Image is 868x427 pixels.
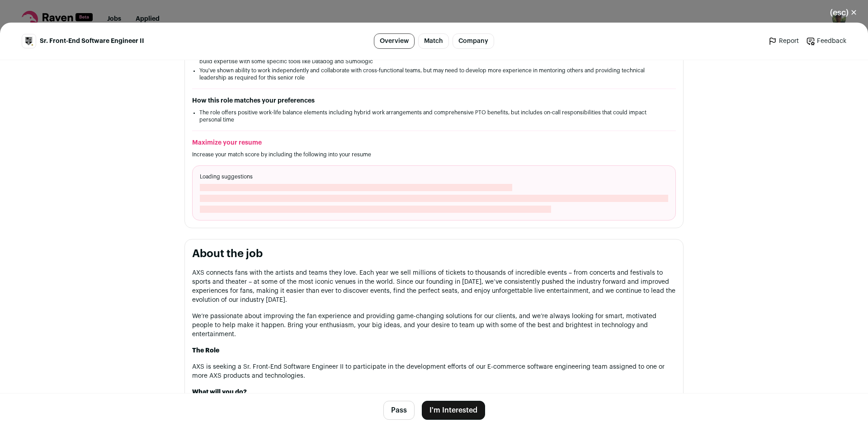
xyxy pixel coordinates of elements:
button: Pass [383,401,415,420]
a: Match [418,33,449,49]
button: I'm Interested [422,401,485,420]
img: 0182f06f7059d072f2ff604006780c5c21ebe3e5200f6c79ed5aa040c41586ac.svg [22,37,36,46]
button: Close modal [819,3,868,23]
h2: How this role matches your preferences [192,96,676,105]
h2: About the job [192,247,676,261]
strong: The Role [192,347,219,354]
a: Overview [374,33,415,49]
a: Report [768,37,799,46]
li: You've shown ability to work independently and collaborate with cross-functional teams, but may n... [199,67,669,81]
a: Company [453,33,494,49]
li: The role offers positive work-life balance elements including hybrid work arrangements and compre... [199,109,669,123]
span: Sr. Front-End Software Engineer II [40,37,144,46]
p: AXS is seeking a Sr. Front-End Software Engineer II to participate in the development efforts of ... [192,362,676,380]
p: Increase your match score by including the following into your resume [192,151,676,158]
div: Loading suggestions [192,165,676,221]
a: Feedback [806,37,846,46]
h2: Maximize your resume [192,138,676,147]
strong: What will you do? [192,389,247,395]
p: We’re passionate about improving the fan experience and providing game-changing solutions for our... [192,312,676,339]
p: AXS connects fans with the artists and teams they love. Each year we sell millions of tickets to ... [192,268,676,305]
